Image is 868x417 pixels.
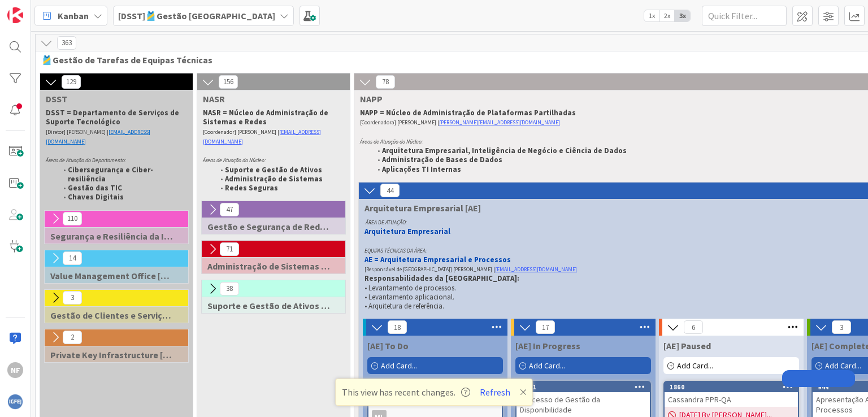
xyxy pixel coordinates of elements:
[364,227,450,236] strong: Arquitetura Empresarial
[207,300,331,311] span: Suporte e Gestão de Ativos [SGA]
[203,157,266,164] em: Áreas de Atuação do Núcleo:
[219,75,238,89] span: 156
[388,320,407,334] span: 18
[225,183,278,193] strong: Redes Seguras
[225,174,323,184] strong: Administração de Sistemas
[665,382,798,407] div: 1860Cassandra PPR-QA
[68,183,122,193] strong: Gestão das TIC
[63,331,82,344] span: 2
[364,247,427,254] em: EQUIPAS TÉCNICAS DA ÁREA:
[62,75,81,89] span: 129
[536,320,555,334] span: 17
[515,340,580,351] span: [AE] In Progress
[7,362,23,378] div: NF
[220,242,239,256] span: 71
[57,36,76,50] span: 363
[360,108,576,118] strong: NAPP = Núcleo de Administração de Plataformas Partilhadas
[203,128,279,136] span: [Coordenador] [PERSON_NAME] |
[380,184,400,197] span: 44
[118,10,275,21] b: [DSST]🎽Gestão [GEOGRAPHIC_DATA]
[364,283,456,293] span: • Levantamento de processos.
[46,108,181,127] strong: DSST = Departamento de Serviços de Suporte Tecnológico
[207,260,331,272] span: Administração de Sistemas [Sys]
[364,266,495,273] span: [Responsável de [GEOGRAPHIC_DATA]] [PERSON_NAME] |
[702,6,787,26] input: Quick Filter...
[381,360,417,371] span: Add Card...
[225,165,322,175] strong: Suporte e Gestão de Ativos
[63,251,82,265] span: 14
[522,383,650,391] div: 1841
[382,155,502,164] strong: Administração de Bases de Dados
[832,320,851,334] span: 3
[63,291,82,305] span: 3
[659,10,675,21] span: 2x
[7,394,23,410] img: avatar
[203,128,321,145] a: [EMAIL_ADDRESS][DOMAIN_NAME]
[220,282,239,296] span: 38
[382,164,461,174] strong: Aplicações TI Internas
[517,392,650,417] div: Processo de Gestão da Disponibilidade
[677,360,713,371] span: Add Card...
[203,108,330,127] strong: NASR = Núcleo de Administração de Sistemas e Redes
[50,270,174,281] span: Value Management Office [VMO]
[46,93,179,105] span: DSST
[825,360,861,371] span: Add Card...
[364,273,519,283] strong: Responsabilidades da [GEOGRAPHIC_DATA]:
[529,360,565,371] span: Add Card...
[517,382,650,417] div: 1841Processo de Gestão da Disponibilidade
[360,119,439,126] span: [Coordenadora] [PERSON_NAME] |
[364,292,454,302] span: • Levantamento aplicacional.
[7,7,23,23] img: Visit kanbanzone.com
[439,119,560,126] a: [PERSON_NAME][EMAIL_ADDRESS][DOMAIN_NAME]
[376,75,395,89] span: 78
[476,385,514,399] button: Refresh
[220,203,239,216] span: 47
[366,219,407,226] em: ÁREA DE ATUAÇÃO:
[68,165,153,184] strong: Cibersegurança e Ciber-resiliência
[46,157,126,164] em: Áreas de Atuação do Departamento:
[675,10,690,21] span: 3x
[63,212,82,225] span: 110
[495,266,577,273] a: [EMAIL_ADDRESS][DOMAIN_NAME]
[68,192,124,202] strong: Chaves Digitais
[46,128,108,136] span: [Diretor] [PERSON_NAME] |
[203,93,336,105] span: NASR
[207,221,331,232] span: Gestão e Segurança de Redes de Comunicação [GSRC]
[50,310,174,321] span: Gestão de Clientes e Serviços [GCS]
[670,383,798,391] div: 1860
[517,382,650,392] div: 1841
[50,349,174,360] span: Private Key Infrastructure [PKI]
[364,255,511,264] strong: AE = Arquitetura Empresarial e Processos
[46,128,150,145] a: [EMAIL_ADDRESS][DOMAIN_NAME]
[382,146,627,155] strong: Arquitetura Empresarial, Inteligência de Negócio e Ciência de Dados
[367,340,409,351] span: [AE] To Do
[644,10,659,21] span: 1x
[360,138,423,145] em: Áreas de Atuação do Núcleo:
[50,231,174,242] span: Segurança e Resiliência da Informação [SRI]
[58,9,89,23] span: Kanban
[663,340,711,351] span: [AE] Paused
[665,382,798,392] div: 1860
[364,301,444,311] span: • Arquitetura de referência.
[342,385,470,399] span: This view has recent changes.
[684,320,703,334] span: 6
[665,392,798,407] div: Cassandra PPR-QA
